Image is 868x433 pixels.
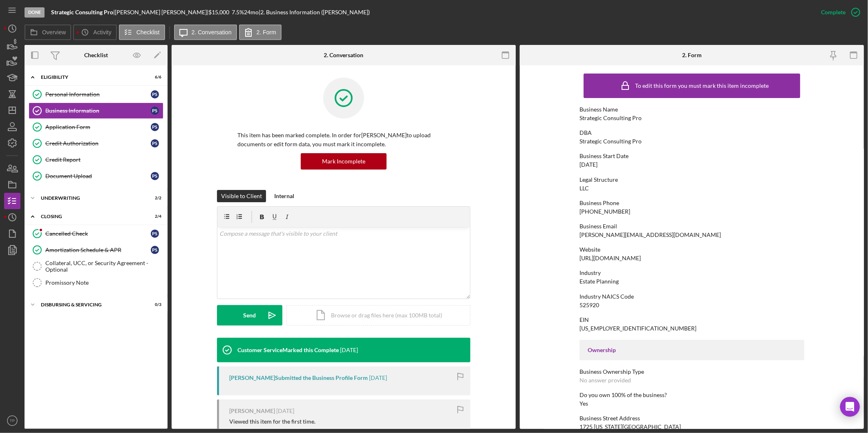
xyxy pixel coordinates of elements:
div: | [51,9,115,16]
div: [DATE] [579,161,597,168]
div: Amortization Schedule & APR [45,247,151,253]
div: [PHONE_NUMBER] [579,208,630,215]
div: | 2. Business Information ([PERSON_NAME]) [259,9,370,16]
button: Send [217,305,282,326]
time: 2025-01-13 19:32 [369,375,387,381]
div: 6 / 6 [147,75,161,80]
div: Business Street Address [579,415,804,422]
button: Internal [270,190,298,202]
div: DBA [579,129,804,136]
div: [PERSON_NAME][EMAIL_ADDRESS][DOMAIN_NAME] [579,232,721,238]
div: Collateral, UCC, or Security Agreement - Optional [45,260,163,273]
div: Credit Authorization [45,140,151,147]
button: 2. Form [239,25,282,40]
div: Legal Structure [579,176,804,183]
div: [PERSON_NAME] [PERSON_NAME] | [115,9,208,16]
div: Promissory Note [45,279,163,286]
div: [US_EMPLOYER_IDENTIFICATION_NUMBER] [579,325,696,332]
button: Overview [25,25,71,40]
div: 1725 [US_STATE][GEOGRAPHIC_DATA] [579,424,681,430]
div: 24 mo [244,9,259,16]
div: Mark Incomplete [322,153,365,170]
div: Industry NAICS Code [579,293,804,300]
div: Credit Report [45,156,163,163]
div: Underwriting [41,196,141,201]
div: $15,000 [208,9,232,16]
a: Application FormPS [29,119,163,135]
div: Do you own 100% of the business? [579,392,804,398]
div: Estate Planning [579,278,619,285]
button: TP [4,413,20,429]
a: Business InformationPS [29,103,163,119]
div: 2. Conversation [324,52,364,58]
div: P S [151,107,159,115]
p: This item has been marked complete. In order for [PERSON_NAME] to upload documents or edit form d... [237,131,450,149]
div: 2 / 2 [147,196,161,201]
div: Application Form [45,124,151,130]
div: Business Start Date [579,153,804,159]
div: Customer Service Marked this Complete [237,347,339,353]
a: Personal InformationPS [29,86,163,103]
div: Done [25,7,45,18]
div: EIN [579,317,804,323]
div: Open Intercom Messenger [840,397,860,417]
div: P S [151,230,159,238]
div: Checklist [84,52,108,58]
div: P S [151,123,159,131]
div: [URL][DOMAIN_NAME] [579,255,641,261]
div: Internal [274,190,294,202]
b: Strategic Consulting Pro [51,9,113,16]
div: [PERSON_NAME] Submitted the Business Profile Form [229,375,368,381]
div: 2. Form [682,52,702,58]
div: Disbursing & Servicing [41,302,141,307]
div: Visible to Client [221,190,262,202]
time: 2025-01-13 19:33 [340,347,358,353]
div: Ownership [588,347,796,353]
div: Send [244,305,256,326]
div: Viewed this item for the first time. [229,418,315,425]
div: Strategic Consulting Pro [579,138,642,145]
div: No answer provided [579,377,631,384]
div: LLC [579,185,589,192]
div: P S [151,139,159,147]
a: Collateral, UCC, or Security Agreement - Optional [29,258,163,275]
button: Mark Incomplete [301,153,387,170]
div: Document Upload [45,173,151,179]
div: 525920 [579,302,599,308]
div: Business Phone [579,200,804,206]
div: Business Information [45,107,151,114]
a: Document UploadPS [29,168,163,184]
label: 2. Form [257,29,276,36]
label: Overview [42,29,66,36]
div: Cancelled Check [45,230,151,237]
div: Closing [41,214,141,219]
label: 2. Conversation [192,29,232,36]
div: Industry [579,270,804,276]
label: Activity [93,29,111,36]
a: Cancelled CheckPS [29,225,163,242]
div: 2 / 4 [147,214,161,219]
div: 0 / 3 [147,302,161,307]
div: P S [151,246,159,254]
div: Strategic Consulting Pro [579,115,642,121]
a: Amortization Schedule & APRPS [29,242,163,258]
div: Eligibility [41,75,141,80]
div: 7.5 % [232,9,244,16]
button: 2. Conversation [174,25,237,40]
button: Visible to Client [217,190,266,202]
button: Checklist [119,25,165,40]
a: Credit AuthorizationPS [29,135,163,152]
div: Business Name [579,106,804,113]
text: TP [10,419,15,423]
button: Activity [73,25,116,40]
div: To edit this form you must mark this item incomplete [635,83,769,89]
div: Business Email [579,223,804,230]
a: Promissory Note [29,275,163,291]
a: Credit Report [29,152,163,168]
time: 2025-01-13 19:31 [276,408,294,414]
div: Website [579,246,804,253]
div: Personal Information [45,91,151,98]
button: Complete [813,4,864,20]
div: Complete [821,4,846,20]
div: Yes [579,400,588,407]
